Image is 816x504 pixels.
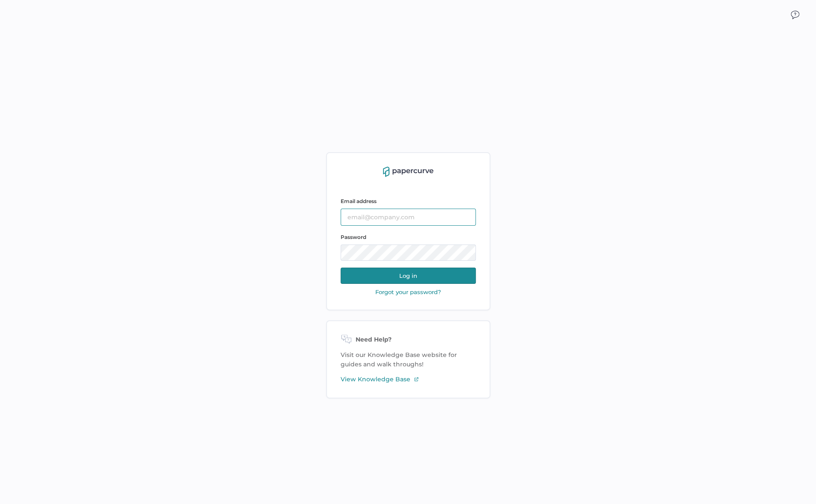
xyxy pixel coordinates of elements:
span: Email address [341,198,377,204]
img: icon_chat.2bd11823.svg [791,11,799,19]
img: papercurve-logo-colour.7244d18c.svg [383,167,433,177]
div: Need Help? [341,335,476,345]
input: email@company.com [341,209,476,226]
span: Password [341,234,366,240]
button: Forgot your password? [373,288,444,296]
img: external-link-icon-3.58f4c051.svg [414,377,419,382]
div: Visit our Knowledge Base website for guides and walk throughs! [326,320,490,398]
span: View Knowledge Base [341,374,410,384]
img: need-help-icon.d526b9f7.svg [341,335,352,345]
button: Log in [341,268,476,284]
